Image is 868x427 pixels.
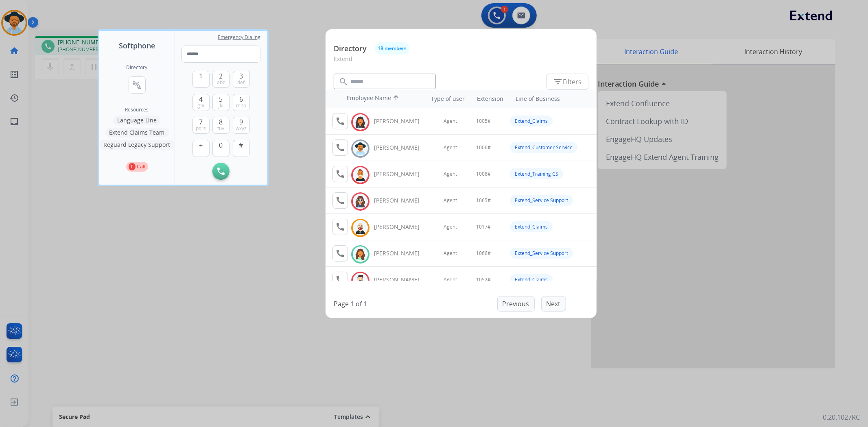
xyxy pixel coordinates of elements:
img: avatar [354,248,366,261]
p: 0.20.1027RC [823,412,860,422]
button: 18 members [375,42,409,54]
button: 3def [233,71,250,88]
button: 1Call [126,162,148,172]
span: mno [236,102,246,109]
span: 1008# [476,171,491,177]
span: abc [217,79,225,86]
img: avatar [354,169,366,181]
span: 1 [199,71,203,81]
span: 0 [219,140,223,150]
span: Emergency Dialing [218,34,260,41]
button: # [233,140,250,157]
span: 3 [239,71,243,81]
mat-icon: call [335,248,345,258]
span: Agent [444,171,457,177]
span: wxyz [236,125,247,132]
span: 7 [199,117,203,127]
button: Extend Claims Team [105,128,169,137]
span: 1066# [476,250,491,257]
div: Extend_Claims [510,274,553,285]
button: Language Line [113,115,161,125]
span: ghi [197,102,204,109]
div: Extend_Training CS [510,168,563,179]
div: Extend_Claims [510,115,553,126]
p: of [356,299,362,309]
span: Agent [444,197,457,204]
span: 1052# [476,277,491,283]
mat-icon: call [335,143,345,152]
p: Extend [334,54,588,70]
span: Agent [444,144,457,151]
span: Resources [125,107,149,113]
button: + [192,140,210,157]
mat-icon: arrow_upward [391,94,401,104]
th: Type of user [420,91,469,107]
mat-icon: connect_without_contact [132,80,142,90]
button: 9wxyz [233,117,250,134]
mat-icon: call [335,275,345,285]
mat-icon: filter_list [553,77,563,87]
button: Filters [546,74,588,90]
p: Page [334,299,349,309]
span: Agent [444,118,457,124]
img: avatar [354,222,366,234]
mat-icon: search [339,77,348,87]
span: 5 [219,94,223,104]
button: Reguard Legacy Support [100,140,175,150]
span: Agent [444,250,457,257]
div: Extend_Service Support [510,195,573,206]
span: 1065# [476,197,491,204]
img: call-button [217,168,225,175]
span: Softphone [119,40,155,51]
span: Filters [553,77,582,87]
span: 2 [219,71,223,81]
span: 4 [199,94,203,104]
h2: Directory [127,64,148,71]
span: 1005# [476,118,491,124]
span: Agent [444,277,457,283]
span: 8 [219,117,223,127]
span: Agent [444,224,457,230]
div: [PERSON_NAME] [374,144,429,152]
div: [PERSON_NAME] [374,117,429,125]
button: 4ghi [192,94,210,111]
img: avatar [354,142,366,155]
button: 1 [192,71,210,88]
span: tuv [218,125,225,132]
div: Extend_Customer Service [510,142,577,153]
p: Directory [334,43,367,54]
span: 6 [239,94,243,104]
span: def [238,79,245,86]
img: avatar [354,195,366,208]
span: 1006# [476,144,491,151]
button: 2abc [212,71,230,88]
div: [PERSON_NAME] [374,223,429,231]
div: [PERSON_NAME] [374,170,429,178]
span: + [199,140,203,150]
div: Extend_Service Support [510,248,573,259]
p: Call [137,163,146,170]
img: avatar [354,116,366,129]
img: avatar [354,274,366,287]
div: Extend_Claims [510,221,553,232]
th: Employee Name [343,90,416,108]
span: 1017# [476,224,491,230]
mat-icon: call [335,116,345,126]
span: jkl [219,102,223,109]
span: pqrs [196,125,206,132]
button: 6mno [233,94,250,111]
div: [PERSON_NAME] [374,276,429,284]
mat-icon: call [335,222,345,232]
mat-icon: call [335,169,345,179]
span: # [239,140,243,150]
div: [PERSON_NAME] [374,249,429,257]
span: 9 [239,117,243,127]
p: 1 [129,163,136,170]
button: 5jkl [212,94,230,111]
button: 0 [212,140,230,157]
th: Line of Business [512,91,593,107]
button: 8tuv [212,117,230,134]
button: 7pqrs [192,117,210,134]
mat-icon: call [335,196,345,205]
th: Extension [473,91,507,107]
